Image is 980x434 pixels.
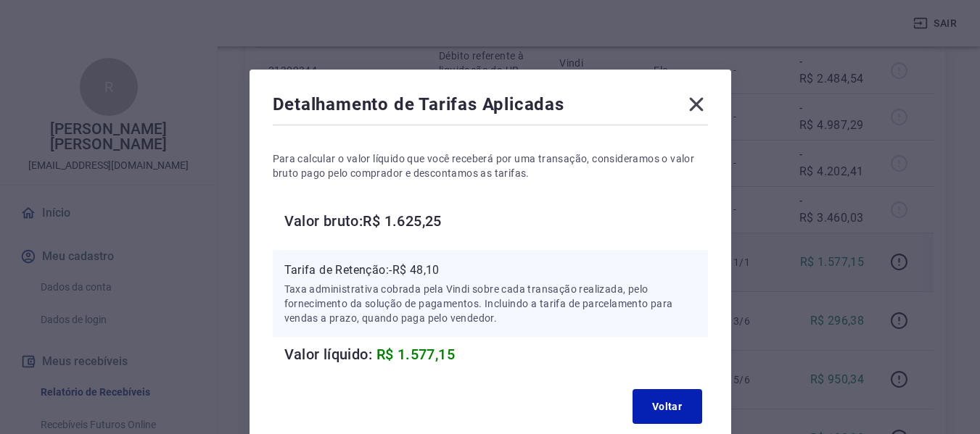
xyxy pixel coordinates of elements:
div: Detalhamento de Tarifas Aplicadas [273,93,708,122]
p: Para calcular o valor líquido que você receberá por uma transação, consideramos o valor bruto pag... [273,151,708,180]
button: Voltar [633,389,702,424]
p: Taxa administrativa cobrada pela Vindi sobre cada transação realizada, pelo fornecimento da soluç... [284,282,696,325]
span: R$ 1.577,15 [376,346,455,363]
h6: Valor líquido: [284,343,708,366]
h6: Valor bruto: R$ 1.625,25 [284,209,708,233]
p: Tarifa de Retenção: -R$ 48,10 [284,262,696,279]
